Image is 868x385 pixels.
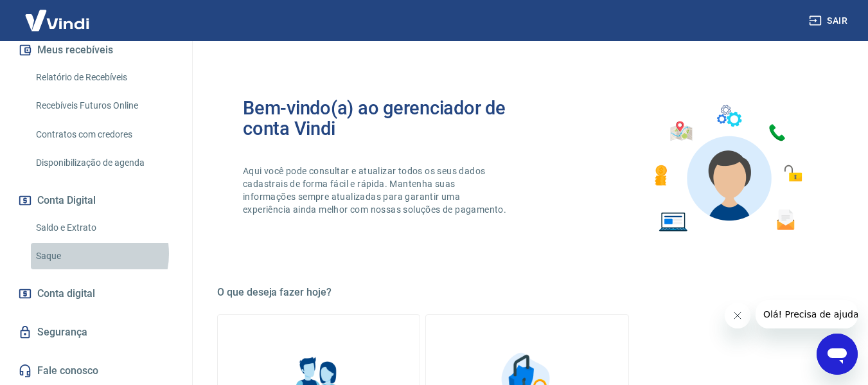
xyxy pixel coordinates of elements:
[31,243,177,269] a: Saque
[37,285,95,303] span: Conta digital
[8,9,108,19] span: Olá! Precisa de ajuda?
[817,334,858,375] iframe: Botão para abrir a janela de mensagens
[806,9,853,33] button: Sair
[15,318,177,346] a: Segurança
[243,165,509,216] p: Aqui você pode consultar e atualizar todos os seus dados cadastrais de forma fácil e rápida. Mant...
[31,93,177,119] a: Recebíveis Futuros Online
[31,121,177,148] a: Contratos com credores
[31,215,177,241] a: Saldo e Extrato
[643,98,811,240] img: Imagem de um avatar masculino com diversos icones exemplificando as funcionalidades do gerenciado...
[15,357,177,385] a: Fale conosco
[243,98,527,139] h2: Bem-vindo(a) ao gerenciador de conta Vindi
[217,286,837,299] h5: O que deseja fazer hoje?
[31,150,177,176] a: Disponibilização de agenda
[15,36,177,64] button: Meus recebíveis
[15,186,177,215] button: Conta Digital
[15,1,99,40] img: Vindi
[31,64,177,91] a: Relatório de Recebíveis
[725,303,750,328] iframe: Fechar mensagem
[15,280,177,308] a: Conta digital
[756,300,858,328] iframe: Mensagem da empresa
